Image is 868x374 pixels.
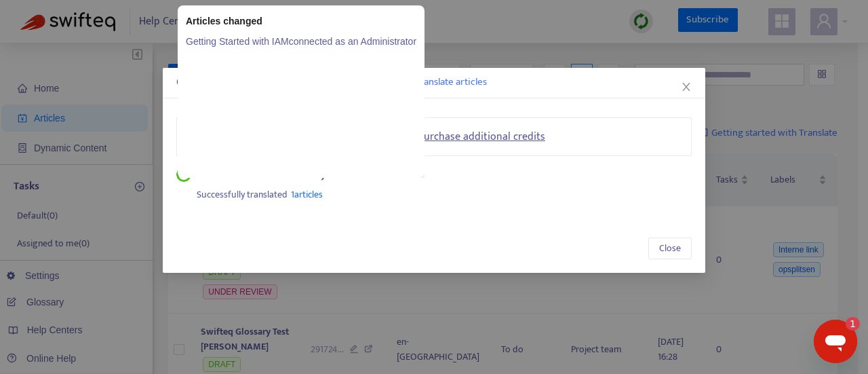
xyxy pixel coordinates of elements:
span: Close [659,241,681,256]
span: check [180,171,188,179]
iframe: Button to launch messaging window, 1 unread message [814,320,857,363]
button: Close [648,238,692,259]
div: Successfully translated [197,183,692,203]
iframe: Number of unread messages [833,317,860,331]
a: Getting Started with IAMconnected as an Administrator [186,34,416,49]
button: Close [679,79,694,94]
div: Articles changed [186,14,416,29]
span: 1 articles [291,187,323,202]
div: Create Translations of Articles [176,75,692,91]
span: close [681,81,692,92]
span: How to bulk translate articles [364,75,487,90]
a: Purchase additional credits [418,128,545,146]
